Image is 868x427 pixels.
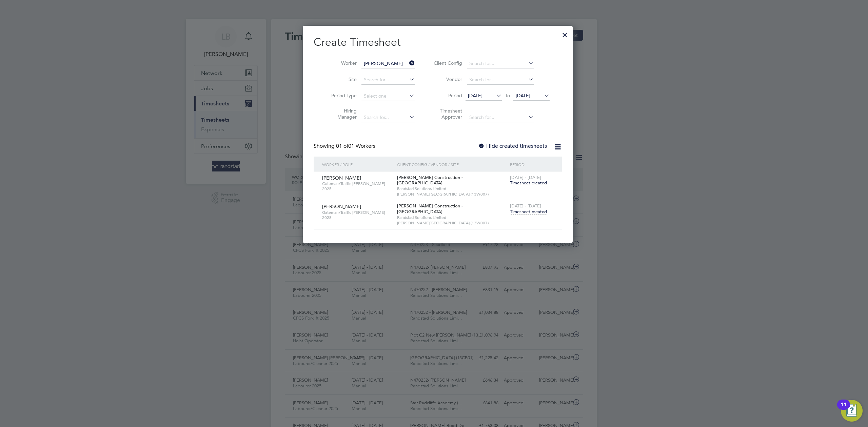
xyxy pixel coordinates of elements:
[397,203,463,215] span: [PERSON_NAME] Construction - [GEOGRAPHIC_DATA]
[397,215,506,220] span: Randstad Solutions Limited
[397,175,463,186] span: [PERSON_NAME] Construction - [GEOGRAPHIC_DATA]
[432,93,462,99] label: Period
[516,93,530,99] span: [DATE]
[432,76,462,82] label: Vendor
[510,180,547,186] span: Timesheet created
[510,209,547,215] span: Timesheet created
[326,76,357,82] label: Site
[326,108,357,120] label: Hiring Manager
[336,143,375,149] span: 01 Workers
[468,93,482,99] span: [DATE]
[326,60,357,66] label: Worker
[432,60,462,66] label: Client Config
[503,91,512,100] span: To
[322,175,361,181] span: [PERSON_NAME]
[322,181,392,191] span: Gateman/Traffic [PERSON_NAME] 2025
[432,108,462,120] label: Timesheet Approver
[397,220,506,226] span: [PERSON_NAME][GEOGRAPHIC_DATA] (13W007)
[336,143,348,149] span: 01 of
[467,59,534,68] input: Search for...
[467,75,534,85] input: Search for...
[314,35,562,49] h2: Create Timesheet
[361,75,415,85] input: Search for...
[361,113,415,122] input: Search for...
[326,93,357,99] label: Period Type
[510,175,541,180] span: [DATE] - [DATE]
[397,191,506,197] span: [PERSON_NAME][GEOGRAPHIC_DATA] (13W007)
[397,186,506,191] span: Randstad Solutions Limited
[361,59,415,68] input: Search for...
[322,210,392,220] span: Gateman/Traffic [PERSON_NAME] 2025
[841,405,847,413] div: 11
[841,400,863,422] button: Open Resource Center, 11 new notifications
[510,203,541,209] span: [DATE] - [DATE]
[508,157,555,172] div: Period
[467,113,534,122] input: Search for...
[478,143,547,149] label: Hide created timesheets
[320,157,395,172] div: Worker / Role
[361,91,415,101] input: Select one
[395,157,508,172] div: Client Config / Vendor / Site
[314,143,377,150] div: Showing
[322,203,361,209] span: [PERSON_NAME]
